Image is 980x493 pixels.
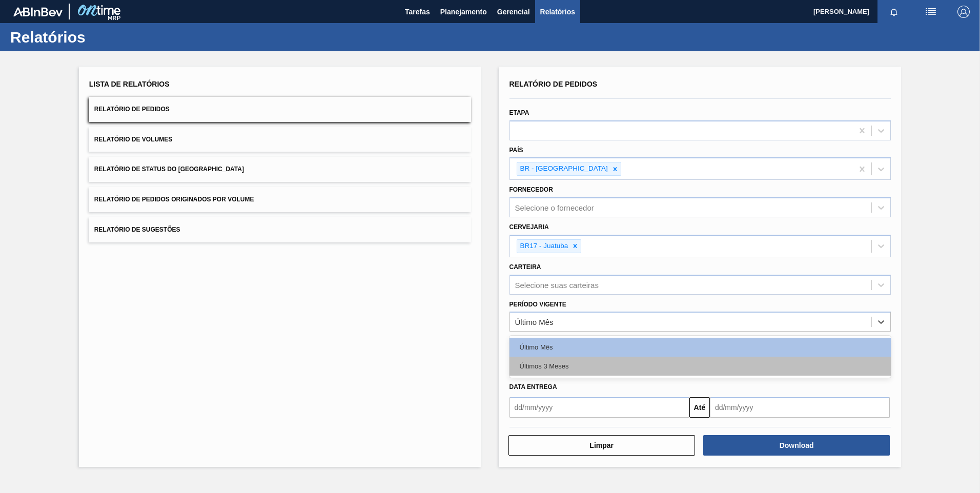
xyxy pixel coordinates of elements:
[89,97,471,122] button: Relatório de Pedidos
[509,186,553,193] label: Fornecedor
[509,301,566,308] label: Período Vigente
[13,7,63,16] img: TNhmsLtSVTkK8tSr43FrP2fwEKptu5GPRR3wAAAABJRU5ErkJggg==
[689,397,710,418] button: Até
[89,127,471,152] button: Relatório de Volumes
[89,80,170,88] span: Lista de Relatórios
[515,280,599,289] div: Selecione suas carteiras
[509,147,523,154] label: País
[10,31,192,43] h1: Relatórios
[710,397,890,418] input: dd/mm/yyyy
[540,6,575,18] span: Relatórios
[94,226,180,233] span: Relatório de Sugestões
[89,157,471,182] button: Relatório de Status do [GEOGRAPHIC_DATA]
[497,6,530,18] span: Gerencial
[509,109,529,116] label: Etapa
[405,6,430,18] span: Tarefas
[509,357,891,376] div: Últimos 3 Meses
[925,6,937,18] img: userActions
[515,203,594,212] div: Selecione o fornecedor
[509,80,598,88] span: Relatório de Pedidos
[509,263,541,271] label: Carteira
[517,162,609,175] div: BR - [GEOGRAPHIC_DATA]
[94,136,172,143] span: Relatório de Volumes
[957,6,970,18] img: Logout
[440,6,487,18] span: Planejamento
[94,196,254,203] span: Relatório de Pedidos Originados por Volume
[509,223,549,231] label: Cervejaria
[877,5,910,19] button: Notificações
[515,318,554,326] div: Último Mês
[94,166,244,173] span: Relatório de Status do [GEOGRAPHIC_DATA]
[517,240,570,253] div: BR17 - Juatuba
[89,217,471,242] button: Relatório de Sugestões
[94,106,170,113] span: Relatório de Pedidos
[89,187,471,212] button: Relatório de Pedidos Originados por Volume
[509,338,891,357] div: Último Mês
[509,397,689,418] input: dd/mm/yyyy
[509,383,557,391] span: Data Entrega
[703,435,890,456] button: Download
[508,435,695,456] button: Limpar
